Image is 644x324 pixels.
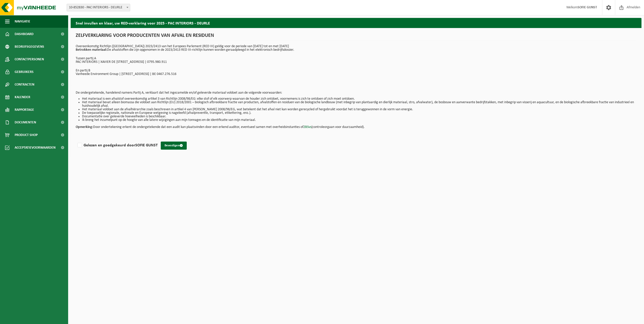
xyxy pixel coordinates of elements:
p: En partij B [76,69,636,72]
p: Door ondertekening erkent de ondergetekende dat een audit kan plaatsvinden door een erkend audito... [76,122,636,129]
span: Kalender [15,91,30,103]
li: Ik breng het inzamelpunt op de hoogte van alle latere wijzigingen aan mijn tonnages en de identif... [82,118,636,122]
span: Contracten [15,78,34,91]
li: De toepasselijke regionale, nationale en Europese wetgeving is nageleefd (afvalpreventie, transpo... [82,111,636,115]
strong: SOFIE GUNST [135,143,158,147]
span: Documenten [15,116,36,129]
label: Gelezen en goedgekeurd door [76,142,158,149]
strong: SOFIE GUNST [578,6,597,9]
a: 2BSvs [303,125,311,129]
li: Documentatie over geleverde hoeveelheden is beschikbaar. [82,115,636,118]
p: PAC INTERIORS | XAVIER DE [STREET_ADDRESS] | 0795.980.911 [76,60,636,64]
p: De ondergetekende, handelend namens Partij A, verklaart dat het ingezamelde en/of geleverde mater... [76,91,636,95]
p: Vanheede Environment Group | [STREET_ADDRESS] | BE 0467.276.516 [76,72,636,76]
li: Het materiaal bevat alleen biomassa die voldoet aan Richtlijn (EU) 2018/2001 – biologisch afbreek... [82,101,636,108]
strong: Betrokken materiaal: [76,48,107,52]
p: Tussen partij A [76,57,636,60]
p: Overeenkomstig Richtlijn ([GEOGRAPHIC_DATA]) 2023/2413 van het Europees Parlement (RED III) geldi... [76,45,636,52]
span: Gebruikers [15,66,34,78]
span: Bedrijfsgegevens [15,40,44,53]
li: Het materiaal is een afvalstof overeenkomstig artikel 3 van Richtlijn 2008/98/EG: elke stof of el... [82,97,636,101]
span: Dashboard [15,28,34,40]
button: Bevestigen [161,142,187,150]
span: Navigatie [15,15,30,28]
span: Product Shop [15,129,38,141]
h1: ZELFVERKLARING VOOR PRODUCENTEN VAN AFVAL EN RESIDUEN [76,33,636,41]
span: Acceptatievoorwaarden [15,141,56,154]
span: 10-852830 - PAC INTERIORS - DEURLE [67,4,130,11]
h2: Snel invullen en klaar, uw RED-verklaring voor 2025 - PAC INTERIORS - DEURLE [71,18,641,28]
span: Contactpersonen [15,53,44,66]
li: Het materiaal voldoet aan de afvalhiërarchie zoals beschreven in artikel 4 van [PERSON_NAME] 2008... [82,108,636,111]
strong: Opmerking: [76,125,93,129]
span: Rapportage [15,103,34,116]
